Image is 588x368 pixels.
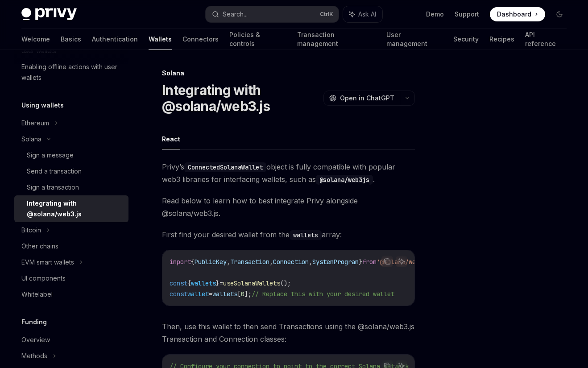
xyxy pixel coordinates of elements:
a: Overview [14,332,128,348]
a: Enabling offline actions with user wallets [14,59,128,86]
span: Privy’s object is fully compatible with popular web3 libraries for interfacing wallets, such as . [162,161,415,186]
div: Whitelabel [21,289,53,300]
h1: Integrating with @solana/web3.js [162,82,320,114]
a: User management [386,29,443,50]
a: Policies & controls [229,29,286,50]
span: import [170,258,191,266]
div: Sign a transaction [27,182,79,193]
a: Recipes [489,29,514,50]
div: Search... [223,9,248,20]
span: wallets [191,279,216,287]
span: const [170,279,187,287]
a: Integrating with @solana/web3.js [14,195,128,222]
div: Sign a message [27,150,74,161]
span: Ctrl K [320,11,333,18]
span: PublicKey [195,258,227,266]
a: API reference [525,29,567,50]
span: , [227,258,230,266]
div: Solana [162,69,415,78]
button: Copy the contents from the code block [381,256,393,267]
div: Bitcoin [21,225,41,236]
div: Send a transaction [27,166,82,177]
h5: Funding [21,317,47,327]
span: } [216,279,219,287]
div: Other chains [21,241,58,252]
span: from [362,258,377,266]
a: Connectors [182,29,219,50]
div: Ethereum [21,118,49,128]
a: Security [453,29,479,50]
span: Then, use this wallet to then send Transactions using the @solana/web3.js Transaction and Connect... [162,320,415,345]
a: UI components [14,270,128,286]
button: Toggle dark mode [552,7,567,21]
div: Enabling offline actions with user wallets [21,62,123,83]
span: SystemProgram [312,258,359,266]
span: 0 [241,290,244,298]
button: Open in ChatGPT [323,91,400,106]
a: Sign a message [14,147,128,163]
div: UI components [21,273,66,284]
span: ]; [244,290,252,298]
span: const [170,290,187,298]
button: Search...CtrlK [206,6,339,22]
div: Overview [21,335,50,345]
span: { [187,279,191,287]
span: } [359,258,362,266]
span: [ [237,290,241,298]
span: , [269,258,273,266]
button: Ask AI [343,6,382,22]
span: { [191,258,195,266]
code: @solana/web3js [316,175,373,185]
span: Transaction [230,258,269,266]
img: dark logo [21,8,77,21]
a: Dashboard [490,7,545,21]
span: = [209,290,212,298]
div: EVM smart wallets [21,257,74,268]
a: Whitelabel [14,286,128,302]
span: Open in ChatGPT [340,94,394,103]
h5: Using wallets [21,100,64,111]
a: Other chains [14,238,128,254]
a: Basics [61,29,81,50]
span: , [309,258,312,266]
a: Wallets [149,29,172,50]
span: wallets [212,290,237,298]
a: @solana/web3js [316,175,373,184]
a: Authentication [92,29,138,50]
a: Demo [426,10,444,19]
span: // Replace this with your desired wallet [252,290,394,298]
span: Dashboard [497,10,531,19]
span: Ask AI [358,10,376,19]
span: '@solana/web3.js' [377,258,437,266]
a: Sign a transaction [14,179,128,195]
button: Ask AI [396,256,407,267]
span: Read below to learn how to best integrate Privy alongside @solana/web3.js. [162,194,415,219]
code: wallets [290,230,322,240]
span: Connection [273,258,309,266]
span: First find your desired wallet from the array: [162,228,415,241]
span: useSolanaWallets [223,279,280,287]
a: Welcome [21,29,50,50]
a: Support [455,10,479,19]
a: Transaction management [297,29,376,50]
span: wallet [187,290,209,298]
span: (); [280,279,291,287]
button: React [162,128,180,149]
div: Integrating with @solana/web3.js [27,198,123,219]
a: Send a transaction [14,163,128,179]
code: ConnectedSolanaWallet [184,162,266,172]
div: Solana [21,134,41,145]
div: Methods [21,351,47,361]
span: = [219,279,223,287]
